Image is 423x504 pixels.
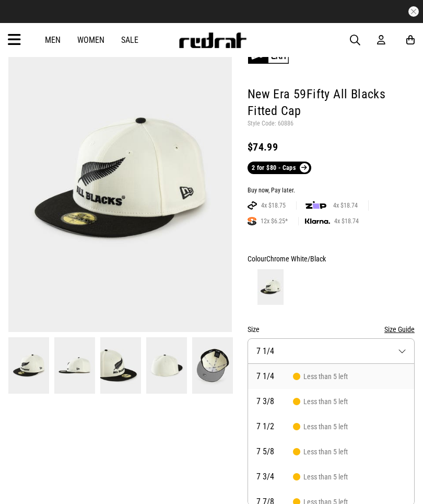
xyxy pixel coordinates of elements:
[121,35,138,45] a: Sale
[8,24,232,332] img: New Era 59fifty All Blacks Fitted Cap in Multi
[248,217,256,225] img: SPLITPAY
[248,338,415,364] button: 7 1/4
[8,337,49,394] img: New Era 59fifty All Blacks Fitted Cap in Multi
[256,346,274,356] span: 7 1/4
[192,337,233,394] img: New Era 59fifty All Blacks Fitted Cap in Multi
[256,397,293,406] span: 7 3/8
[8,4,40,36] button: Open LiveChat chat widget
[330,217,363,225] span: 4x $18.74
[45,35,61,45] a: Men
[248,323,415,336] div: Size
[256,217,292,225] span: 12x $6.25*
[133,6,290,17] iframe: Customer reviews powered by Trustpilot
[100,337,141,394] img: New Era 59fifty All Blacks Fitted Cap in Multi
[248,201,257,210] img: AFTERPAY
[256,372,293,381] span: 7 1/4
[54,337,95,394] img: New Era 59fifty All Blacks Fitted Cap in Multi
[248,187,415,195] div: Buy now, Pay later.
[248,162,311,174] a: 2 for $80 - Caps
[248,253,415,265] div: Colour
[248,120,415,128] p: Style Code: 60886
[293,422,348,431] span: Less than 5 left
[256,473,293,481] span: 7 3/4
[293,372,348,381] span: Less than 5 left
[256,448,293,456] span: 7 5/8
[146,337,187,394] img: New Era 59fifty All Blacks Fitted Cap in Multi
[77,35,104,45] a: Women
[248,86,415,120] h1: New Era 59Fifty All Blacks Fitted Cap
[305,200,326,211] img: zip
[293,473,348,481] span: Less than 5 left
[384,323,415,336] button: Size Guide
[266,255,326,263] span: Chrome White/Black
[256,422,293,431] span: 7 1/2
[305,219,330,224] img: KLARNA
[257,201,290,210] span: 4x $18.75
[257,269,284,305] img: Chrome White/Black
[178,32,247,48] img: Redrat logo
[329,201,362,210] span: 4x $18.74
[293,397,348,406] span: Less than 5 left
[293,448,348,456] span: Less than 5 left
[248,141,415,153] div: $74.99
